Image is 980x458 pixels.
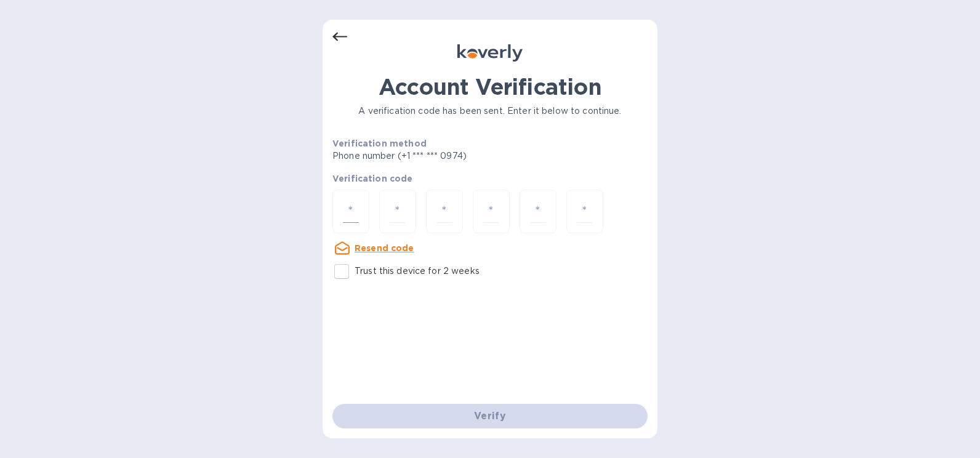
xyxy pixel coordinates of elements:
h1: Account Verification [332,74,648,100]
p: Verification code [332,172,648,185]
b: Verification method [332,139,427,148]
p: Trust this device for 2 weeks [355,265,480,278]
p: A verification code has been sent. Enter it below to continue. [332,105,648,118]
u: Resend code [355,243,414,253]
p: Phone number (+1 *** *** 0974) [332,150,561,163]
